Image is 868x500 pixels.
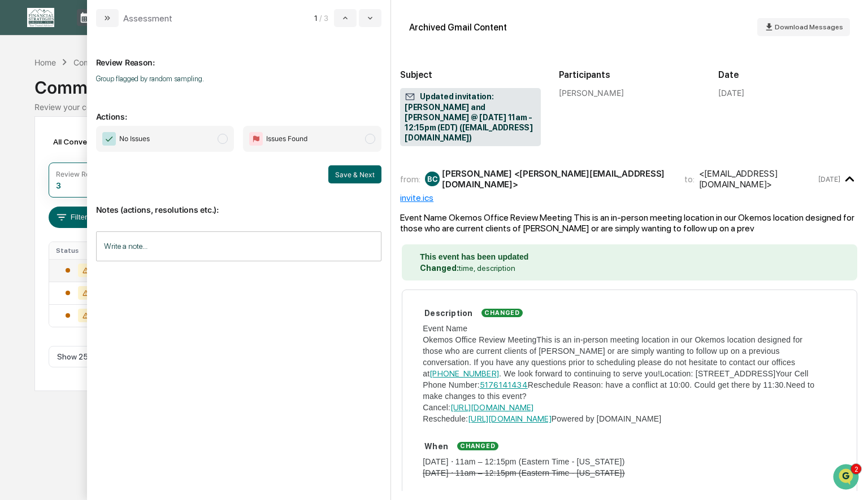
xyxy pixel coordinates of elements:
img: 1746055101610-c473b297-6a78-478c-a979-82029cc54cd1 [11,86,32,106]
div: Past conversations [11,125,76,134]
p: Group flagged by random sampling. [96,74,382,83]
img: 8933085812038_c878075ebb4cc5468115_72.jpg [24,86,44,106]
h2: Description [424,308,472,319]
div: 🗄️ [82,231,91,240]
button: Start new chat [192,89,206,103]
th: Status [49,242,110,259]
div: [PERSON_NAME] <[PERSON_NAME][EMAIL_ADDRESS][DOMAIN_NAME]> [442,168,671,190]
span: • [94,183,98,192]
span: to: [684,174,695,185]
button: See all [175,122,206,136]
div: BC [425,172,440,186]
p: Actions: [96,98,382,121]
div: Assessment [123,13,172,24]
a: 🗄️Attestations [77,226,145,246]
img: Jack Rasmussen [11,173,29,191]
a: [URL][DOMAIN_NAME] [468,414,552,423]
img: 1746055101610-c473b297-6a78-478c-a979-82029cc54cd1 [23,153,32,163]
button: Download Messages [757,18,850,36]
span: [DATE] [100,183,123,192]
span: from: [400,174,420,185]
h2: Subject [400,69,541,80]
a: Powered byPylon [80,279,137,288]
div: invite.ics [400,192,859,203]
div: 🖐️ [11,231,20,240]
div: Communications Archive [34,68,833,98]
div: 3 [56,181,61,190]
span: [DATE] ⋅ 11am – 12:15pm (Eastern Time - [US_STATE]) [423,457,624,477]
div: 🔎 [11,253,20,262]
time: Monday, September 1, 2025 at 9:06:48 AM [818,175,840,183]
span: Attestations [93,230,140,242]
span: Event Name Okemos Office Review Meeting This is an in-person meeting location in our Okemos locat... [423,324,814,423]
span: Issues Found [266,133,307,144]
span: Changed: [420,264,459,273]
span: [PERSON_NAME] [35,153,92,162]
div: All Conversations [49,133,134,151]
div: Review your communication records across channels [34,102,833,112]
h2: Date [718,69,859,80]
a: [URL][DOMAIN_NAME] [450,403,534,412]
span: Preclearance [23,230,73,242]
img: logo [27,8,54,27]
div: [PERSON_NAME] [559,88,700,98]
span: • [94,153,98,162]
iframe: Open customer support [832,463,862,493]
img: Checkmark [102,132,116,146]
span: This event has been updated [420,252,528,261]
span: Pylon [112,279,137,288]
span: No Issues [119,133,150,144]
span: 1 [314,14,317,23]
span: / 3 [319,14,332,23]
del: [DATE] ⋅ 11am – 12:15pm (Eastern Time - [US_STATE]) [423,468,624,477]
img: Flag [249,132,263,146]
img: 1746055101610-c473b297-6a78-478c-a979-82029cc54cd1 [23,184,32,193]
span: CHANGED [460,442,496,450]
span: [PERSON_NAME] [35,183,92,192]
div: Review Required [56,170,110,178]
span: Download Messages [775,23,843,31]
div: [DATE] [718,88,744,98]
div: Home [34,58,56,67]
div: time, description [420,262,839,274]
p: Review Reason: [96,44,382,67]
p: Notes (actions, resolutions etc.): [96,191,382,214]
span: CHANGED [484,309,520,317]
a: 🔎Data Lookup [7,247,76,267]
a: 🖐️Preclearance [7,226,77,246]
h2: Participants [559,69,700,80]
div: <[EMAIL_ADDRESS][DOMAIN_NAME]> [699,168,817,190]
a: 5176141434 [480,380,528,389]
p: How can we help? [11,23,206,41]
div: Start new chat [51,86,185,97]
h2: When [424,441,448,452]
span: Updated invitation: [PERSON_NAME] and [PERSON_NAME] @ [DATE] 11am - 12:15pm (EDT) ([EMAIL_ADDRESS... [405,91,536,143]
span: [DATE] [100,153,123,162]
div: We're offline, we'll be back soon [51,97,160,106]
div: Communications Archive [73,58,165,67]
a: [PHONE_NUMBER] [429,369,499,378]
span: Data Lookup [23,252,71,263]
button: Save & Next [328,165,381,183]
div: Archived Gmail Content [409,22,507,33]
button: Filters [49,207,98,228]
img: Jack Rasmussen [11,142,29,160]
